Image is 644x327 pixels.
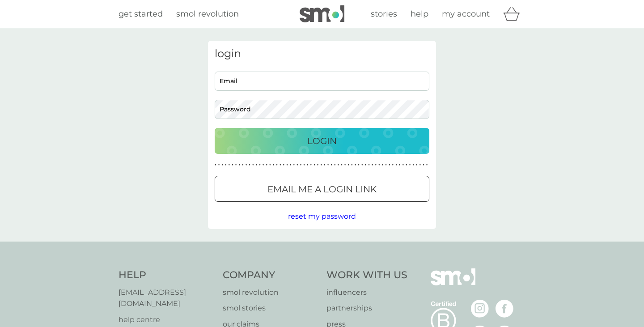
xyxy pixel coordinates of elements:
span: reset my password [288,212,356,221]
a: stories [371,8,397,21]
p: ● [399,163,401,167]
p: ● [249,163,250,167]
p: ● [324,163,326,167]
p: ● [402,163,404,167]
p: ● [423,163,424,167]
p: ● [395,163,397,167]
p: ● [218,163,220,167]
img: smol [300,5,344,22]
a: smol stories [223,302,318,314]
p: ● [300,163,302,167]
p: ● [252,163,254,167]
p: Login [307,134,337,148]
span: stories [371,9,397,19]
p: ● [256,163,258,167]
p: ● [225,163,227,167]
h4: Work With Us [326,268,407,282]
img: visit the smol Instagram page [471,300,489,318]
p: ● [232,163,233,167]
span: smol revolution [176,9,239,19]
button: Login [215,128,429,154]
p: ● [246,163,247,167]
p: ● [297,163,298,167]
p: ● [392,163,394,167]
p: ● [361,163,363,167]
p: ● [327,163,329,167]
p: ● [351,163,353,167]
p: ● [303,163,305,167]
p: ● [229,163,230,167]
span: help [411,9,428,19]
p: ● [378,163,380,167]
p: ● [385,163,387,167]
p: ● [259,163,261,167]
p: ● [314,163,315,167]
p: ● [344,163,346,167]
p: ● [286,163,288,167]
p: ● [283,163,285,167]
a: influencers [326,287,407,298]
p: ● [416,163,418,167]
span: my account [442,9,490,19]
button: Email me a login link [215,176,429,202]
div: basket [503,5,525,23]
p: ● [266,163,267,167]
p: ● [358,163,360,167]
p: ● [341,163,343,167]
p: ● [382,163,384,167]
p: ● [355,163,356,167]
p: ● [419,163,421,167]
a: my account [442,8,490,21]
a: help [411,8,428,21]
p: ● [269,163,271,167]
p: ● [276,163,278,167]
p: Email me a login link [267,182,377,196]
p: ● [280,163,281,167]
p: ● [235,163,237,167]
img: visit the smol Facebook page [496,300,513,318]
p: ● [221,163,223,167]
p: ● [263,163,264,167]
p: ● [320,163,322,167]
p: ● [375,163,377,167]
a: help centre [119,314,214,326]
p: ● [273,163,275,167]
p: ● [317,163,319,167]
p: ● [412,163,414,167]
p: ● [290,163,292,167]
p: ● [307,163,309,167]
p: ● [215,163,216,167]
img: smol [431,268,475,299]
p: ● [365,163,367,167]
p: ● [368,163,370,167]
p: ● [347,163,349,167]
p: ● [389,163,390,167]
p: ● [426,163,428,167]
a: get started [119,8,163,21]
p: ● [409,163,411,167]
p: ● [310,163,312,167]
h3: login [215,47,429,60]
p: ● [338,163,339,167]
a: partnerships [326,302,407,314]
p: ● [334,163,336,167]
span: get started [119,9,163,19]
p: ● [330,163,332,167]
p: ● [406,163,407,167]
h4: Company [223,268,318,282]
h4: Help [119,268,214,282]
a: smol revolution [176,8,239,21]
p: ● [242,163,244,167]
button: reset my password [288,211,356,222]
p: ● [238,163,240,167]
p: ● [372,163,373,167]
p: ● [293,163,295,167]
a: smol revolution [223,287,318,298]
a: [EMAIL_ADDRESS][DOMAIN_NAME] [119,287,214,310]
